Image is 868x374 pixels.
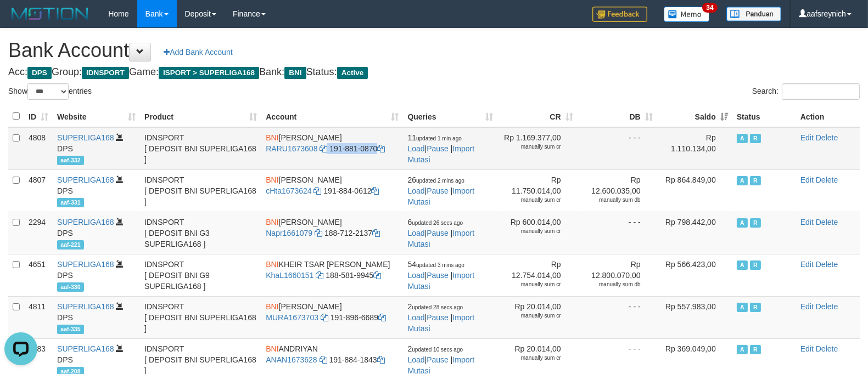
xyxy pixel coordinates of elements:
a: Pause [427,186,449,195]
a: Delete [816,218,838,226]
a: RARU1673608 [266,144,317,153]
td: 4651 [24,254,53,296]
span: Active [737,218,748,228]
a: Add Bank Account [156,43,239,61]
span: BNI [266,302,278,311]
td: Rp 798.442,00 [657,212,732,254]
a: Load [407,186,424,195]
span: BNI [266,344,278,353]
span: | | [407,175,474,206]
a: Edit [800,260,814,269]
a: ANAN1673628 [266,355,317,364]
a: Copy ANAN1673628 to clipboard [320,355,327,364]
a: Napr1661079 [266,229,312,237]
a: Copy 1918810870 to clipboard [377,144,385,153]
a: Pause [427,313,449,322]
span: BNI [266,260,278,269]
div: manually sum cr [502,312,561,320]
td: - - - [578,296,657,338]
td: Rp 864.849,00 [657,169,732,212]
span: BNI [266,175,278,184]
th: ID: activate to sort column ascending [24,106,53,127]
span: Active [737,176,748,185]
span: Active [737,345,748,354]
input: Search: [782,83,860,100]
td: [PERSON_NAME] 191-896-6689 [261,296,403,338]
a: Import Mutasi [407,271,474,291]
span: 26 [407,175,464,184]
a: Copy 1918966689 to clipboard [378,313,386,322]
div: manually sum db [582,196,641,204]
span: Active [737,134,748,143]
span: | | [407,260,474,291]
span: 2 [407,344,463,353]
a: Load [407,144,424,153]
label: Show entries [8,83,92,100]
a: SUPERLIGA168 [57,133,114,142]
div: manually sum cr [502,354,561,362]
td: IDNSPORT [ DEPOSIT BNI G9 SUPERLIGA168 ] [140,254,261,296]
span: updated 3 mins ago [416,262,464,268]
a: Copy 1885819945 to clipboard [373,271,381,280]
span: 11 [407,133,461,142]
a: Load [407,229,424,237]
th: Website: activate to sort column ascending [53,106,140,127]
a: Pause [427,144,449,153]
span: Active [737,303,748,312]
a: Import Mutasi [407,186,474,206]
img: MOTION_logo.png [8,5,92,22]
span: Active [737,260,748,270]
td: [PERSON_NAME] 188-712-2137 [261,212,403,254]
td: Rp 557.983,00 [657,296,732,338]
a: Pause [427,271,449,280]
span: 6 [407,218,463,226]
button: Open LiveChat chat widget [4,4,37,37]
span: updated 10 secs ago [412,347,463,353]
td: - - - [578,127,657,170]
div: manually sum db [582,281,641,288]
td: Rp 1.169.377,00 [498,127,578,170]
a: KhaL1660151 [266,271,313,280]
span: 54 [407,260,464,269]
td: IDNSPORT [ DEPOSIT BNI G3 SUPERLIGA168 ] [140,212,261,254]
th: Queries: activate to sort column ascending [403,106,497,127]
a: Delete [816,260,838,269]
a: Copy 1887122137 to clipboard [372,229,380,237]
a: Delete [816,133,838,142]
span: aaf-221 [57,240,84,250]
span: BNI [266,218,278,226]
div: manually sum cr [502,281,561,288]
td: 4808 [24,127,53,170]
a: SUPERLIGA168 [57,344,114,353]
td: DPS [53,254,140,296]
a: Delete [816,302,838,311]
a: Edit [800,302,814,311]
a: Edit [800,218,814,226]
a: Copy MURA1673703 to clipboard [321,313,328,322]
span: | | [407,302,474,333]
h1: Bank Account [8,39,860,61]
a: Copy Napr1661079 to clipboard [315,229,322,237]
td: Rp 12.800.070,00 [578,254,657,296]
a: cHta1673624 [266,186,311,195]
span: aaf-331 [57,198,84,207]
th: DB: activate to sort column ascending [578,106,657,127]
td: DPS [53,169,140,212]
td: Rp 20.014,00 [498,296,578,338]
span: ISPORT > SUPERLIGA168 [159,67,259,79]
span: IDNSPORT [82,67,129,79]
span: Running [750,134,761,143]
td: - - - [578,212,657,254]
span: aaf-335 [57,325,84,334]
div: manually sum cr [502,143,561,151]
td: [PERSON_NAME] 191-884-0612 [261,169,403,212]
td: Rp 12.600.035,00 [578,169,657,212]
th: Product: activate to sort column ascending [140,106,261,127]
a: Edit [800,133,814,142]
a: Delete [816,344,838,353]
td: Rp 566.423,00 [657,254,732,296]
a: Load [407,313,424,322]
th: Action [796,106,860,127]
a: Edit [800,175,814,184]
td: KHEIR TSAR [PERSON_NAME] 188-581-9945 [261,254,403,296]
